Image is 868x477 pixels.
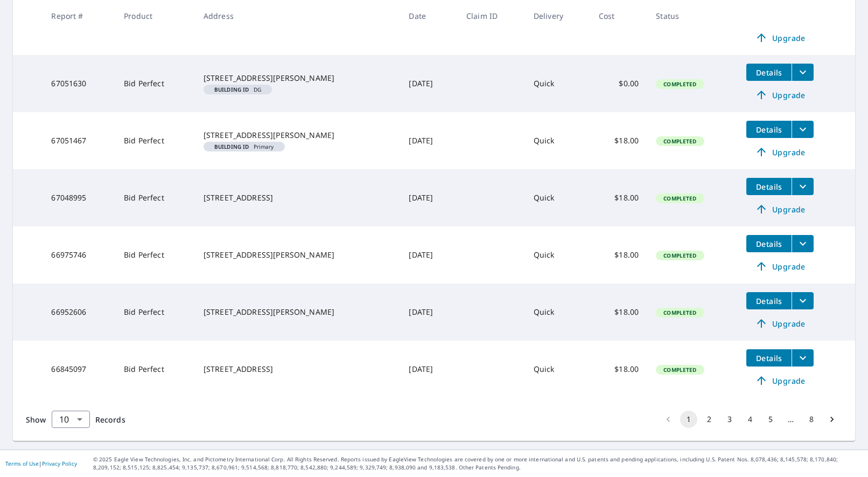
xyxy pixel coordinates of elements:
span: Upgrade [753,203,807,216]
span: Details [753,67,785,78]
button: filesDropdownBtn-67051630 [792,64,814,81]
span: Completed [657,80,703,88]
td: 67051467 [43,112,115,169]
em: Building ID [214,144,249,149]
span: Details [753,125,785,135]
a: Upgrade [746,372,814,389]
span: Details [753,296,785,306]
em: Building ID [214,87,249,92]
td: [DATE] [400,55,458,112]
td: [DATE] [400,341,458,398]
td: $0.00 [590,55,648,112]
td: Quick [525,55,590,112]
div: [STREET_ADDRESS] [204,192,392,203]
td: [DATE] [400,284,458,341]
span: Upgrade [753,374,807,387]
span: Records [95,414,125,425]
td: 66975746 [43,226,115,284]
td: [DATE] [400,226,458,284]
td: Bid Perfect [115,226,195,284]
a: Upgrade [746,315,814,332]
span: Upgrade [753,146,807,158]
td: Bid Perfect [115,284,195,341]
nav: pagination navigation [658,411,842,428]
button: Go to page 3 [721,411,738,428]
button: detailsBtn-66845097 [746,349,792,367]
button: Go to page 4 [741,411,759,428]
button: detailsBtn-66975746 [746,235,792,252]
button: filesDropdownBtn-66845097 [792,349,814,367]
span: Completed [657,195,703,202]
td: $18.00 [590,341,648,398]
span: Show [26,414,46,425]
button: detailsBtn-67051630 [746,64,792,81]
span: Upgrade [753,260,807,273]
td: Quick [525,169,590,226]
span: Completed [657,366,703,374]
button: page 1 [680,411,697,428]
a: Upgrade [746,143,814,161]
button: detailsBtn-67048995 [746,178,792,195]
button: detailsBtn-67051467 [746,121,792,138]
button: filesDropdownBtn-67048995 [792,178,814,195]
td: $18.00 [590,226,648,284]
div: [STREET_ADDRESS] [204,364,392,375]
a: Upgrade [746,29,814,46]
button: Go to next page [823,411,841,428]
td: [DATE] [400,112,458,169]
td: Bid Perfect [115,112,195,169]
td: Bid Perfect [115,169,195,226]
span: Completed [657,252,703,259]
td: Quick [525,284,590,341]
span: Upgrade [753,317,807,330]
p: | [5,460,77,467]
a: Terms of Use [5,460,39,467]
span: DG [208,87,268,92]
td: 66952606 [43,284,115,341]
span: Details [753,353,785,363]
td: $18.00 [590,284,648,341]
button: filesDropdownBtn-66975746 [792,235,814,252]
td: [DATE] [400,169,458,226]
button: Go to page 8 [803,411,820,428]
div: Show 10 records [52,411,90,428]
td: Quick [525,341,590,398]
div: [STREET_ADDRESS][PERSON_NAME] [204,73,392,84]
div: [STREET_ADDRESS][PERSON_NAME] [204,250,392,260]
a: Upgrade [746,86,814,103]
td: 66845097 [43,341,115,398]
td: 67048995 [43,169,115,226]
span: Upgrade [753,88,807,101]
div: 10 [52,404,90,434]
td: 67051630 [43,55,115,112]
button: Go to page 5 [762,411,779,428]
td: Quick [525,226,590,284]
td: $18.00 [590,112,648,169]
span: Completed [657,137,703,145]
a: Privacy Policy [42,460,77,467]
button: Go to page 2 [701,411,718,428]
td: Bid Perfect [115,55,195,112]
td: Quick [525,112,590,169]
span: Upgrade [753,31,807,44]
td: $18.00 [590,169,648,226]
td: Bid Perfect [115,341,195,398]
button: filesDropdownBtn-66952606 [792,292,814,309]
div: [STREET_ADDRESS][PERSON_NAME] [204,130,392,141]
div: … [782,414,800,425]
button: detailsBtn-66952606 [746,292,792,309]
div: [STREET_ADDRESS][PERSON_NAME] [204,307,392,317]
span: Completed [657,309,703,316]
a: Upgrade [746,201,814,218]
button: filesDropdownBtn-67051467 [792,121,814,138]
span: Primary [208,144,281,149]
a: Upgrade [746,258,814,275]
p: © 2025 Eagle View Technologies, Inc. and Pictometry International Corp. All Rights Reserved. Repo... [93,455,863,472]
span: Details [753,182,785,192]
span: Details [753,239,785,249]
